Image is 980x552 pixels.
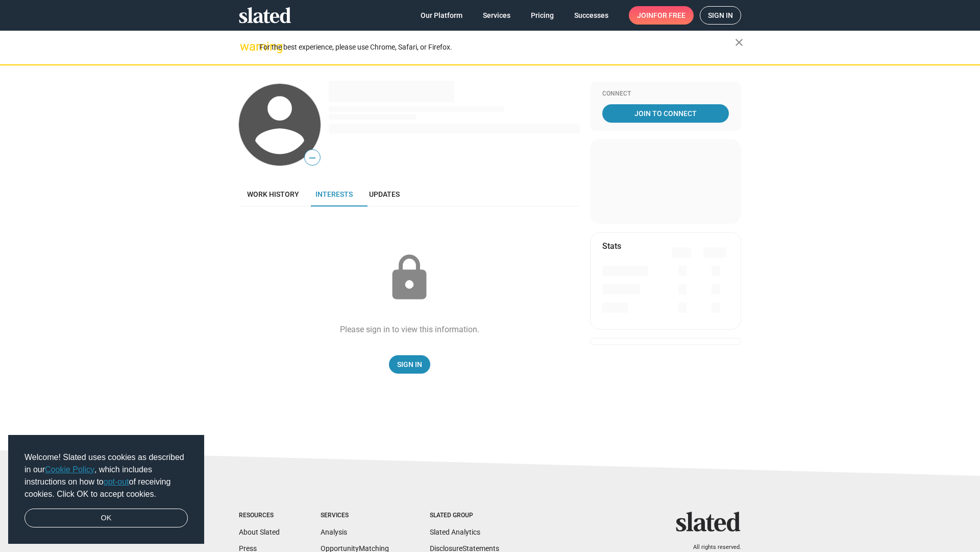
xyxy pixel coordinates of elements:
span: Welcome! Slated uses cookies as described in our , which includes instructions on how to of recei... [24,451,188,500]
span: Sign In [397,355,422,374]
span: for free [653,6,685,25]
a: About Slated [239,528,280,536]
div: cookieconsent [8,435,204,544]
span: Join [637,6,685,25]
a: Updates [361,182,408,206]
a: dismiss cookie message [24,509,188,528]
a: Our Platform [412,6,471,25]
a: Sign in [700,6,741,25]
span: Our Platform [421,6,462,25]
div: Connect [602,90,729,98]
span: Work history [247,190,299,198]
span: Pricing [531,6,554,25]
div: Resources [239,512,280,520]
mat-icon: close [733,36,745,49]
span: Sign in [708,7,733,24]
span: Join To Connect [604,104,727,123]
span: Successes [574,6,608,25]
div: Slated Group [430,512,499,520]
a: Join To Connect [602,104,729,123]
mat-icon: lock [384,252,435,304]
a: Pricing [523,6,562,25]
span: — [305,151,320,165]
span: Services [483,6,510,25]
a: Joinfor free [629,6,694,25]
a: Sign In [389,355,430,374]
a: Work history [239,182,307,206]
a: Interests [307,182,361,206]
a: Cookie Policy [45,465,94,474]
div: For the best experience, please use Chrome, Safari, or Firefox. [259,40,735,54]
div: Services [321,512,389,520]
mat-icon: warning [240,40,252,53]
a: opt-out [104,477,129,486]
div: Please sign in to view this information. [340,324,479,335]
mat-card-title: Stats [602,241,621,251]
a: Successes [566,6,617,25]
span: Interests [315,190,353,198]
a: Analysis [321,528,347,536]
span: Updates [369,190,400,198]
a: Services [475,6,519,25]
a: Slated Analytics [430,528,480,536]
